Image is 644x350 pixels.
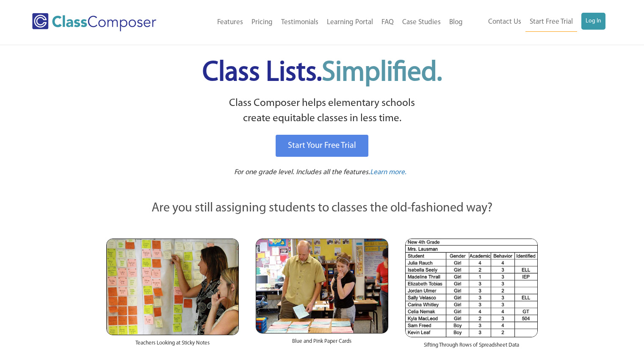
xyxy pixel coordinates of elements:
span: Start Your Free Trial [288,142,356,150]
a: FAQ [377,13,398,32]
nav: Header Menu [183,13,467,32]
p: Are you still assigning students to classes the old-fashioned way? [106,199,538,218]
span: Simplified. [322,59,442,87]
img: Class Composer [32,13,156,31]
a: Start Your Free Trial [276,135,368,157]
a: Features [213,13,247,32]
a: Blog [445,13,467,32]
p: Class Composer helps elementary schools create equitable classes in less time. [105,96,539,127]
img: Blue and Pink Paper Cards [256,239,388,333]
img: Spreadsheets [405,239,538,337]
a: Pricing [247,13,277,32]
a: Learning Portal [323,13,377,32]
a: Testimonials [277,13,323,32]
a: Case Studies [398,13,445,32]
a: Contact Us [484,13,525,31]
img: Teachers Looking at Sticky Notes [106,239,239,335]
nav: Header Menu [467,13,605,32]
span: Learn more. [370,169,406,176]
span: For one grade level. Includes all the features. [234,169,370,176]
span: Class Lists. [202,59,442,87]
a: Start Free Trial [525,13,577,32]
a: Learn more. [370,167,406,178]
a: Log In [581,13,605,30]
